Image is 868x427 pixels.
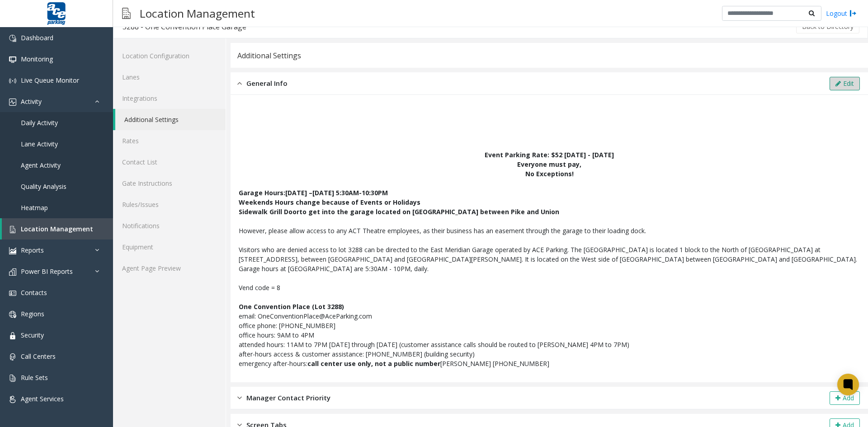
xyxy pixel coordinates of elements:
[239,283,280,292] span: Vend code = 8
[239,198,420,206] span: Weekends Hours change because of Events or Holidays
[849,9,857,18] img: logout
[113,151,226,173] a: Contact List
[239,245,860,273] div: Visitors who are denied access to lot 3288 can be directed to the East Meridian Garage operated b...
[21,76,79,84] span: Live Queue Monitor
[239,311,860,321] div: email: OneConventionPlace@AceParking. com
[9,247,16,254] img: 'icon'
[9,35,16,42] img: 'icon'
[21,373,48,382] span: Rule Sets
[237,393,242,403] img: closed
[115,109,226,130] a: Additional Settings
[21,310,44,318] span: Regions
[21,225,93,233] span: Location Management
[21,203,48,212] span: Heatmap
[307,359,440,368] b: call center use only, not a public number
[21,118,58,127] span: Daily Activity
[9,396,16,403] img: 'icon'
[113,45,226,66] a: Location Configuration
[113,194,226,215] a: Rules/Issues
[135,2,259,24] h3: Location Management
[21,352,56,361] span: Call Centers
[113,215,226,236] a: Notifications
[113,236,226,258] a: Equipment
[21,182,66,191] span: Quality Analysis
[9,311,16,318] img: 'icon'
[239,321,860,330] div: office phone: [PHONE_NUMBER]
[299,207,559,216] span: to get into the garage located on [GEOGRAPHIC_DATA] between Pike and Union
[9,99,16,106] img: 'icon'
[113,258,226,279] a: Agent Page Preview
[2,218,113,239] a: Location Management
[237,78,242,89] img: opened
[9,268,16,276] img: 'icon'
[239,226,860,235] div: However, please allow access to any ACT Theatre employees, as their business has an easement thro...
[21,267,73,276] span: Power BI Reports
[21,288,47,297] span: Contacts
[246,393,330,403] span: Manager Contact Priority
[9,353,16,361] img: 'icon'
[246,78,288,89] span: General Info
[9,375,16,382] img: 'icon'
[21,246,44,254] span: Reports
[830,77,860,90] button: Edit
[239,188,285,197] span: Garage Hours:
[239,330,860,340] div: office hours: 9AM to 4PM
[239,340,860,349] div: attended hours: 11AM to 7PM [DATE] through [DATE] (customer assistance calls should be routed to ...
[826,9,857,18] a: Logout
[239,359,860,368] div: emergency after-hours: [PERSON_NAME] [PHONE_NUMBER]
[285,188,388,197] span: [DATE] –[DATE] 5:30AM-10:30PM
[21,161,61,169] span: Agent Activity
[239,349,860,359] div: after-hours access & customer assistance: [PHONE_NUMBER] (building security)
[239,207,299,216] span: Sidewalk Grill Door
[830,391,860,405] button: Add
[122,2,131,24] img: pageIcon
[113,173,226,194] a: Gate Instructions
[21,394,64,403] span: Agent Services
[9,226,16,233] img: 'icon'
[21,97,42,106] span: Activity
[113,88,226,109] a: Integrations
[21,140,58,148] span: Lane Activity
[113,130,226,151] a: Rates
[517,160,581,169] span: Everyone must pay,
[9,332,16,339] img: 'icon'
[237,50,301,61] div: Additional Settings
[525,169,574,178] span: No Exceptions!
[113,66,226,88] a: Lanes
[21,331,44,339] span: Security
[21,55,53,63] span: Monitoring
[485,150,614,159] span: Event Parking Rate: $52 [DATE] - [DATE]
[21,33,53,42] span: Dashboard
[9,290,16,297] img: 'icon'
[9,77,16,84] img: 'icon'
[239,302,344,311] b: One Convention Place (Lot 3288)
[9,56,16,63] img: 'icon'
